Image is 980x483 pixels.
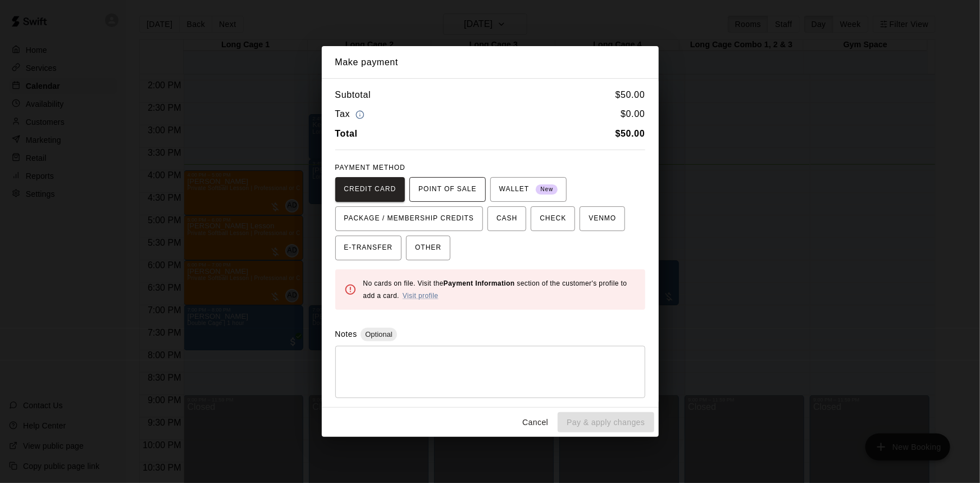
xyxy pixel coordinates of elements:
[616,129,645,138] b: $ 50.00
[580,206,625,231] button: VENMO
[335,164,405,171] span: PAYMENT METHOD
[531,206,575,231] button: CHECK
[403,292,439,300] a: Visit profile
[589,210,616,228] span: VENMO
[335,236,402,260] button: E-TRANSFER
[444,279,515,287] b: Payment Information
[335,206,484,231] button: PACKAGE / MEMBERSHIP CREDITS
[344,239,393,257] span: E-TRANSFER
[363,279,627,300] span: No cards on file. Visit the section of the customer's profile to add a card.
[621,107,645,122] h6: $ 0.00
[322,46,659,79] h2: Make payment
[487,206,526,231] button: CASH
[616,88,645,102] h6: $ 50.00
[335,88,371,102] h6: Subtotal
[335,129,358,138] b: Total
[540,210,566,228] span: CHECK
[335,177,405,202] button: CREDIT CARD
[344,210,475,228] span: PACKAGE / MEMBERSHIP CREDITS
[415,239,441,257] span: OTHER
[517,412,553,433] button: Cancel
[344,180,396,198] span: CREDIT CARD
[496,210,517,228] span: CASH
[406,236,450,260] button: OTHER
[335,107,368,122] h6: Tax
[361,330,396,338] span: Optional
[418,180,476,198] span: POINT OF SALE
[536,182,558,197] span: New
[490,177,567,202] button: WALLET New
[499,180,558,198] span: WALLET
[409,177,485,202] button: POINT OF SALE
[335,329,357,338] label: Notes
